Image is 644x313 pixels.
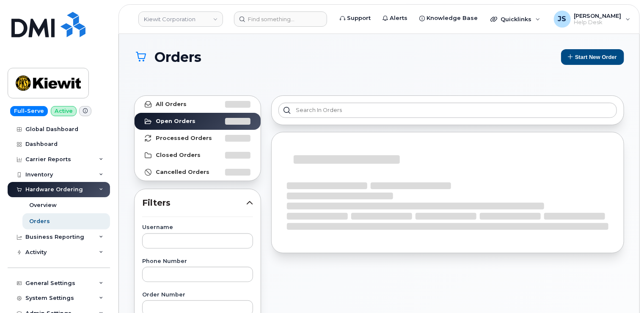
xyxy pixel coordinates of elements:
[142,225,253,230] label: Username
[135,147,261,164] a: Closed Orders
[156,118,195,125] strong: Open Orders
[156,135,212,142] strong: Processed Orders
[156,152,201,159] strong: Closed Orders
[561,49,624,65] button: Start New Order
[135,96,261,113] a: All Orders
[135,164,261,181] a: Cancelled Orders
[135,113,261,130] a: Open Orders
[142,197,246,209] span: Filters
[142,292,253,298] label: Order Number
[278,103,617,118] input: Search in orders
[142,259,253,264] label: Phone Number
[154,50,201,64] span: Orders
[135,130,261,147] a: Processed Orders
[607,276,638,307] iframe: Messenger Launcher
[156,101,187,108] strong: All Orders
[156,169,209,176] strong: Cancelled Orders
